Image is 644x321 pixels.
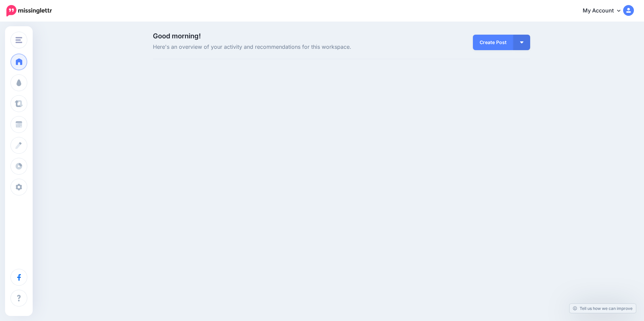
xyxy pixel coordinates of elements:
span: Here's an overview of your activity and recommendations for this workspace. [153,43,401,51]
img: arrow-down-white.png [520,41,523,43]
img: Missinglettr [6,5,52,16]
span: Good morning! [153,32,201,40]
a: My Account [576,3,634,19]
a: Tell us how we can improve [570,304,636,313]
img: menu.png [15,37,22,43]
a: Create Post [473,35,513,50]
